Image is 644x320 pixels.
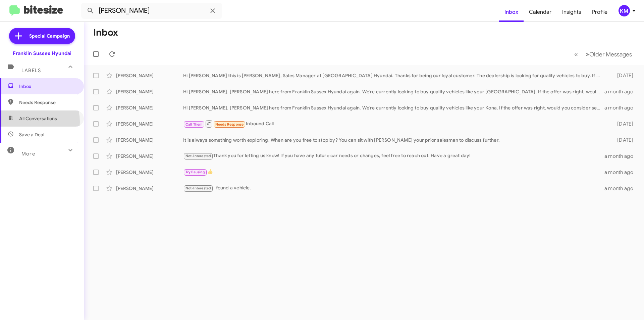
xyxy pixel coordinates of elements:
div: [PERSON_NAME] [116,137,183,143]
div: [PERSON_NAME] [116,185,183,192]
span: Older Messages [589,51,632,58]
span: « [574,50,578,58]
span: Not-Interested [185,186,211,190]
div: a month ago [604,169,639,176]
a: Insights [557,2,587,22]
button: Next [582,47,636,61]
button: Previous [570,47,582,61]
a: Profile [587,2,613,22]
div: a month ago [604,185,639,192]
div: [DATE] [606,137,639,143]
h1: Inbox [93,27,118,38]
div: a month ago [604,104,639,111]
div: [PERSON_NAME] [116,72,183,79]
div: [PERSON_NAME] [116,121,183,127]
div: 👍 [183,168,604,176]
div: [DATE] [606,72,639,79]
span: » [586,50,589,58]
div: [PERSON_NAME] [116,104,183,111]
button: KM [613,5,637,16]
div: [DATE] [606,121,639,127]
span: Needs Response [215,122,244,127]
span: Try Pausing [185,170,205,174]
div: [PERSON_NAME] [116,169,183,176]
span: Labels [21,67,41,74]
a: Special Campaign [9,28,75,44]
a: Calendar [524,2,557,22]
nav: Page navigation example [571,47,636,61]
div: Hi [PERSON_NAME] this is [PERSON_NAME], Sales Manager at [GEOGRAPHIC_DATA] Hyundai. Thanks for be... [183,72,606,79]
div: KM [619,5,630,16]
span: Needs Response [19,99,76,106]
div: I found a vehicle. [183,184,604,192]
span: More [21,151,35,157]
span: Inbox [19,83,76,90]
div: Inbound Call [183,120,606,128]
div: Franklin Sussex Hyundai [13,50,71,57]
a: Inbox [499,2,524,22]
div: Hi [PERSON_NAME]. [PERSON_NAME] here from Franklin Sussex Hyundai again. We’re currently looking ... [183,104,604,111]
div: Thank you for letting us know! If you have any future car needs or changes, feel free to reach ou... [183,152,604,160]
div: a month ago [604,153,639,159]
div: It is always something worth exploring. When are you free to stop by? You can sit with [PERSON_NA... [183,137,606,143]
span: Call Them [185,122,203,127]
span: Special Campaign [29,33,70,39]
input: Search [81,3,222,19]
span: Save a Deal [19,131,44,138]
div: Hi [PERSON_NAME]. [PERSON_NAME] here from Franklin Sussex Hyundai again. We’re currently looking ... [183,88,604,95]
span: Not-Interested [185,154,211,158]
span: All Conversations [19,115,57,122]
div: [PERSON_NAME] [116,153,183,159]
div: a month ago [604,88,639,95]
div: [PERSON_NAME] [116,88,183,95]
